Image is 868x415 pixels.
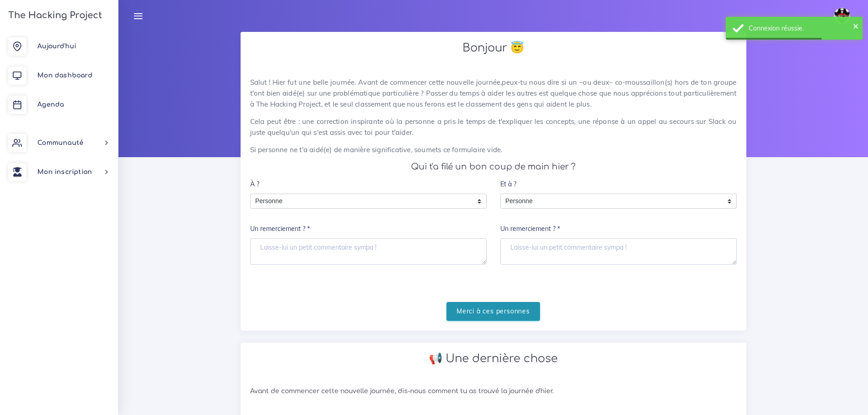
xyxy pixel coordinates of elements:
[37,72,92,79] span: Mon dashboard
[250,77,737,110] p: Salut ! Hier fut une belle journée. Avant de commencer cette nouvelle journée,peux-tu nous dire s...
[500,175,516,194] label: Et à ?
[250,162,737,172] h4: Qui t'a filé un bon coup de main hier ?
[853,21,858,30] button: ×
[834,8,850,24] img: avatar
[250,41,737,55] h2: Bonjour 😇
[37,139,83,146] span: Communauté
[749,24,856,33] div: Connexion réussie.
[250,175,259,194] label: À ?
[250,388,737,395] h6: Avant de commencer cette nouvelle journée, dis-nous comment tu as trouvé la journée d'hier.
[500,220,560,239] label: Un remerciement ? *
[37,43,76,50] span: Aujourd'hui
[250,144,737,155] p: Si personne ne t'a aidé(e) de manière significative, soumets ce formulaire vide.
[250,220,310,239] label: Un remerciement ? *
[501,194,723,209] span: Personne
[251,194,473,209] span: Personne
[5,10,102,20] h3: The Hacking Project
[37,101,64,108] span: Agenda
[37,169,92,175] span: Mon inscription
[250,352,737,365] h2: 📢 Une dernière chose
[447,302,540,321] input: Merci à ces personnes
[250,116,737,138] p: Cela peut être : une correction inspirante où la personne a pris le temps de t'expliquer les conc...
